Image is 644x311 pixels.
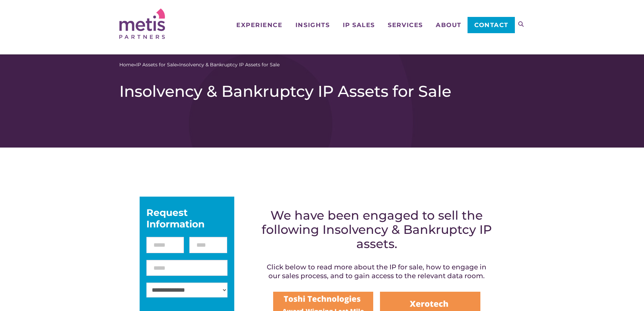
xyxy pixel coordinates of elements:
[468,17,515,33] a: Contact
[119,61,134,68] a: Home
[236,22,282,28] span: Experience
[388,22,423,28] span: Services
[119,8,165,39] img: Metis Partners
[119,82,525,101] h1: Insolvency & Bankruptcy IP Assets for Sale
[136,61,177,68] a: IP Assets for Sale
[119,61,280,68] span: » »
[179,61,280,68] span: Insolvency & Bankruptcy IP Assets for Sale
[343,22,375,28] span: IP Sales
[474,22,508,28] span: Contact
[146,207,228,230] div: Request Information
[436,22,461,28] span: About
[295,22,330,28] span: Insights
[260,208,493,251] h2: We have been engaged to sell the following Insolvency & Bankruptcy IP assets.
[260,263,493,280] h4: Click below to read more about the IP for sale, how to engage in our sales process, and to gain a...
